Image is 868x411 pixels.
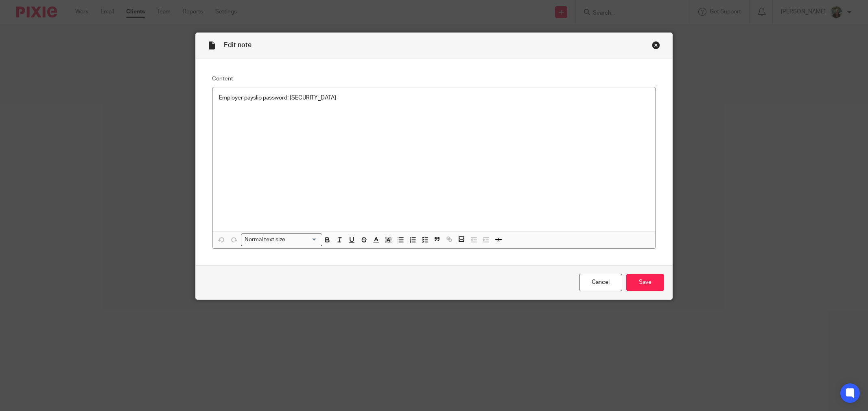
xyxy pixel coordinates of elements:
[212,75,656,83] label: Content
[219,94,649,102] p: Employer payslip password: [SECURITY_DATA]
[288,236,317,244] input: Search for option
[224,42,251,48] span: Edit note
[579,274,622,291] a: Cancel
[626,274,664,291] input: Save
[243,236,287,244] span: Normal text size
[241,234,322,246] div: Search for option
[652,41,660,49] div: Close this dialog window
